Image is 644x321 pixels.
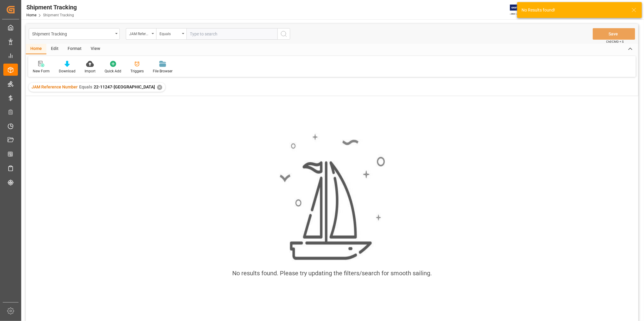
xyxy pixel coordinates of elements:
[26,3,77,12] div: Shipment Tracking
[522,7,626,13] div: No Results found!
[593,28,635,40] button: Save
[46,44,63,54] div: Edit
[153,68,173,74] div: File Browser
[105,68,121,74] div: Quick Add
[26,44,46,54] div: Home
[232,269,432,278] div: No results found. Please try updating the filters/search for smooth sailing.
[32,84,78,89] span: JAM Reference Number
[33,68,50,74] div: New Form
[129,30,150,37] div: JAM Reference Number
[156,28,186,40] button: open menu
[279,133,385,261] img: smooth_sailing.jpeg
[157,85,162,90] div: ✕
[59,68,75,74] div: Download
[85,68,96,74] div: Import
[130,68,144,74] div: Triggers
[510,5,531,15] img: Exertis%20JAM%20-%20Email%20Logo.jpg_1722504956.jpg
[63,44,86,54] div: Format
[94,84,155,89] span: 22-11247-[GEOGRAPHIC_DATA]
[159,30,180,37] div: Equals
[277,28,290,40] button: search button
[606,39,624,44] span: Ctrl/CMD + S
[29,28,120,40] button: open menu
[79,84,92,89] span: Equals
[186,28,277,40] input: Type to search
[86,44,105,54] div: View
[126,28,156,40] button: open menu
[32,30,113,37] div: Shipment Tracking
[26,13,36,17] a: Home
